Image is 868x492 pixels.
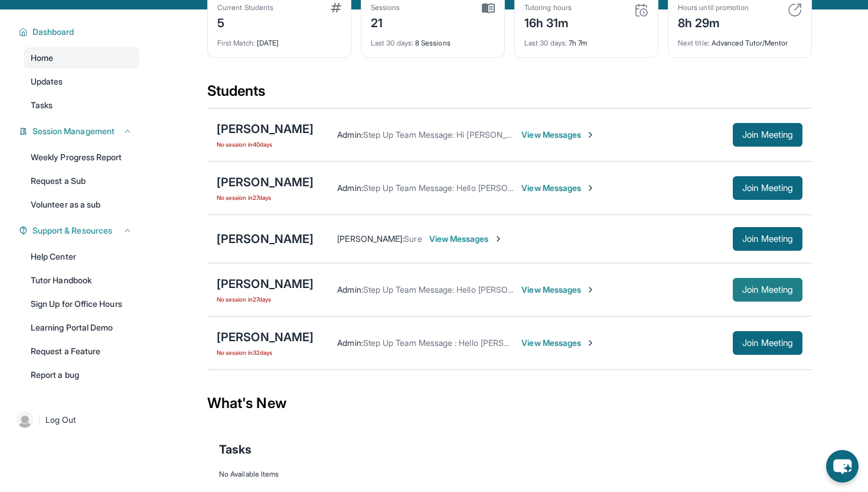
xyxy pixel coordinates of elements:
div: 8 Sessions [371,31,495,48]
a: Sign Up for Office Hours [24,293,139,315]
span: Session Management [32,125,115,137]
span: Last 30 days : [371,38,413,47]
div: Students [207,82,812,108]
span: Tasks [219,441,252,458]
a: Request a Feature [24,341,139,362]
a: |Log Out [12,407,139,433]
span: [PERSON_NAME] : [337,234,404,244]
button: Join Meeting [733,278,802,302]
img: Chevron-Right [586,338,595,348]
span: First Match : [217,38,255,47]
img: Chevron-Right [586,183,595,193]
span: Admin : [337,183,363,193]
span: Tasks [31,99,53,111]
span: Join Meeting [742,131,793,138]
button: Join Meeting [733,123,802,147]
span: No session in 40 days [217,140,314,149]
img: card [482,3,495,14]
span: No session in 27 days [217,193,314,202]
button: chat-button [826,450,859,483]
span: View Messages [429,233,503,245]
div: Advanced Tutor/Mentor [678,31,802,48]
div: Current Students [217,3,273,12]
span: No session in 27 days [217,294,314,304]
span: Last 30 days : [524,38,567,47]
div: [PERSON_NAME] [217,231,314,247]
div: [PERSON_NAME] [217,121,314,137]
div: 8h 29m [678,12,749,31]
span: Home [31,52,53,64]
a: Home [24,47,139,69]
div: 5 [217,12,273,31]
a: Tasks [24,95,139,116]
span: View Messages [521,129,595,141]
span: View Messages [521,182,595,194]
a: Report a bug [24,364,139,386]
img: Chevron-Right [586,285,595,294]
div: 7h 7m [524,31,648,48]
img: Chevron-Right [586,130,595,140]
a: Request a Sub [24,170,139,192]
span: View Messages [521,337,595,349]
span: | [38,413,41,427]
div: 16h 31m [524,12,572,31]
button: Join Meeting [733,176,802,200]
span: Next title : [678,38,710,47]
span: Join Meeting [742,339,793,347]
a: Volunteer as a sub [24,194,139,215]
span: Admin : [337,284,363,294]
button: Support & Resources [28,225,132,237]
div: [PERSON_NAME] [217,174,314,190]
span: No session in 32 days [217,348,314,357]
div: No Available Items [219,470,800,479]
div: Hours until promotion [678,3,749,12]
div: Sessions [371,3,400,12]
a: Updates [24,71,139,92]
span: Updates [31,76,63,88]
div: Tutoring hours [524,3,572,12]
a: Weekly Progress Report [24,147,139,168]
button: Dashboard [28,26,132,38]
div: 21 [371,12,400,31]
img: card [788,3,802,17]
div: What's New [207,377,812,429]
img: Chevron-Right [494,234,503,244]
span: Join Meeting [742,235,793,242]
img: card [331,3,341,12]
span: Admin : [337,338,363,348]
span: View Messages [521,284,595,296]
button: Join Meeting [733,227,802,251]
span: Log Out [45,414,76,426]
div: [PERSON_NAME] [217,329,314,345]
a: Learning Portal Demo [24,317,139,338]
a: Help Center [24,246,139,267]
div: [PERSON_NAME] [217,276,314,292]
span: Sure [404,234,422,244]
span: Dashboard [32,26,74,38]
span: Join Meeting [742,286,793,293]
span: Join Meeting [742,184,793,192]
button: Session Management [28,125,132,137]
span: Support & Resources [32,225,112,237]
img: user-img [17,412,33,428]
img: card [634,3,648,17]
a: Tutor Handbook [24,270,139,291]
span: Admin : [337,130,363,140]
button: Join Meeting [733,331,802,355]
div: [DATE] [217,31,341,48]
